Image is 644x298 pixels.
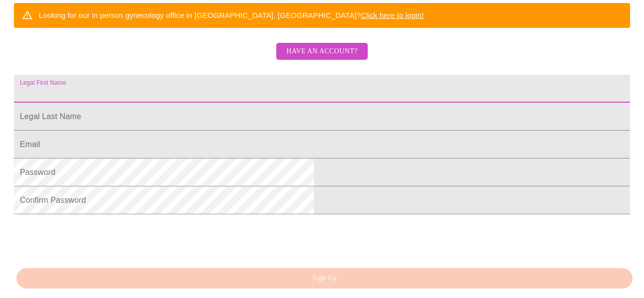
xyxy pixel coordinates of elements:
[286,45,357,58] span: Have an account?
[361,11,424,19] a: Click here to login!
[39,6,424,24] div: Looking for our in person gynecology office in [GEOGRAPHIC_DATA], [GEOGRAPHIC_DATA]?
[14,219,165,258] iframe: reCAPTCHA
[274,54,370,62] a: Have an account?
[276,43,367,60] button: Have an account?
